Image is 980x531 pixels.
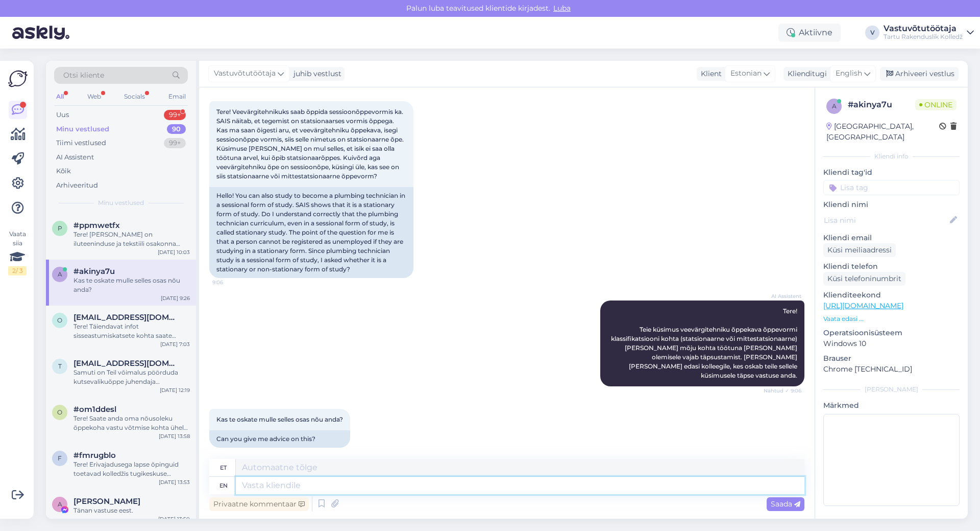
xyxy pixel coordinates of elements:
[56,138,106,148] div: Tiimi vestlused
[823,180,960,195] input: Lisa tag
[58,362,62,370] span: t
[73,313,180,322] span: olergem@gmail.com
[159,432,190,440] div: [DATE] 13:58
[209,430,350,448] div: Can you give me advice on this?
[161,294,190,302] div: [DATE] 9:26
[73,221,120,230] span: #ppmwetfx
[73,414,190,432] div: Tere! Saate anda oma nõusoleku õppekoha vastu võtmise kohta ühel erialal. Täiendav suvine vastuvõ...
[85,90,103,103] div: Web
[884,25,963,33] div: Vastuvõtutöötaja
[160,340,190,348] div: [DATE] 7:03
[58,224,62,232] span: p
[763,292,801,300] span: AI Assistent
[56,180,98,191] div: Arhiveeritud
[823,167,960,178] p: Kliendi tag'id
[832,102,837,110] span: a
[730,68,762,79] span: Estonian
[56,110,69,120] div: Uus
[823,353,960,364] p: Brauser
[58,500,62,508] span: A
[58,270,62,278] span: a
[56,124,109,134] div: Minu vestlused
[57,408,62,416] span: o
[823,272,905,286] div: Küsi telefoninumbrit
[160,386,190,394] div: [DATE] 12:19
[823,328,960,338] p: Operatsioonisüsteem
[783,68,827,79] div: Klienditugi
[289,68,341,79] div: juhib vestlust
[73,368,190,386] div: Samuti on Teil võimalus pöörduda kutsevalikuõppe juhendaja [PERSON_NAME] [PERSON_NAME] e-posti aa...
[73,322,190,340] div: Tere! Täiendavat infot sisseastumiskatsete kohta saate vastava eriala osakonnajuhatajalt.
[73,230,190,248] div: Tere! [PERSON_NAME] on iluteeninduse ja tekstiili osakonna juhataja, seega tema poolt edastatud i...
[56,152,94,163] div: AI Assistent
[73,276,190,294] div: Kas te oskate mulle selles osas nõu anda?
[823,385,960,394] div: [PERSON_NAME]
[73,451,116,460] span: #fmrugblo
[823,301,903,310] a: [URL][DOMAIN_NAME]
[122,90,147,103] div: Socials
[8,266,27,275] div: 2 / 3
[73,405,116,414] span: #om1ddesl
[763,387,801,395] span: Nähtud ✓ 9:06
[73,497,140,506] span: Anna Gulakova
[823,290,960,301] p: Klienditeekond
[209,497,309,511] div: Privaatne kommentaar
[848,99,915,111] div: # akinya7u
[158,248,190,256] div: [DATE] 10:03
[826,121,939,143] div: [GEOGRAPHIC_DATA], [GEOGRAPHIC_DATA]
[865,26,879,40] div: V
[212,448,251,456] span: 9:26
[73,460,190,478] div: Tere! Erivajadusega lapse õpinguid toetavad kolledžis tugikeskuse spetsialistid. Täpsemalt saate ...
[63,70,104,81] span: Otsi kliente
[164,110,186,120] div: 99+
[216,415,343,423] span: Kas te oskate mulle selles osas nõu anda?
[823,314,960,324] p: Vaata edasi ...
[823,261,960,272] p: Kliendi telefon
[73,506,190,515] div: Tänan vastuse eest.
[158,515,190,523] div: [DATE] 13:50
[219,477,228,494] div: en
[58,454,62,462] span: f
[836,68,862,79] span: English
[209,187,413,278] div: Hello! You can also study to become a plumbing technician in a sessional form of study. SAIS show...
[884,25,974,41] a: VastuvõtutöötajaTartu Rakenduslik Kolledž
[771,499,800,509] span: Saada
[73,267,115,276] span: #akinya7u
[73,359,180,368] span: trohumzuksnizana@gmail.com
[697,68,722,79] div: Klient
[823,364,960,375] p: Chrome [TECHNICAL_ID]
[778,24,841,42] div: Aktiivne
[54,90,66,103] div: All
[8,69,28,88] img: Askly Logo
[212,279,251,286] span: 9:06
[166,90,188,103] div: Email
[57,316,62,324] span: o
[98,198,144,207] span: Minu vestlused
[823,233,960,243] p: Kliendi email
[823,199,960,210] p: Kliendi nimi
[159,478,190,486] div: [DATE] 13:53
[164,138,186,148] div: 99+
[824,215,948,226] input: Lisa nimi
[884,33,963,41] div: Tartu Rakenduslik Kolledž
[167,124,186,134] div: 90
[550,4,574,13] span: Luba
[56,166,71,176] div: Kõik
[8,229,27,275] div: Vaata siia
[915,99,957,110] span: Online
[216,108,405,180] span: Tere! Veevärgitehnikuks saab õppida sessioonõppevormis ka. SAIS näitab, et tegemist on statsionaa...
[823,338,960,349] p: Windows 10
[823,152,960,161] div: Kliendi info
[220,459,227,476] div: et
[823,400,960,411] p: Märkmed
[823,243,896,257] div: Küsi meiliaadressi
[214,68,276,79] span: Vastuvõtutöötaja
[880,67,959,81] div: Arhiveeri vestlus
